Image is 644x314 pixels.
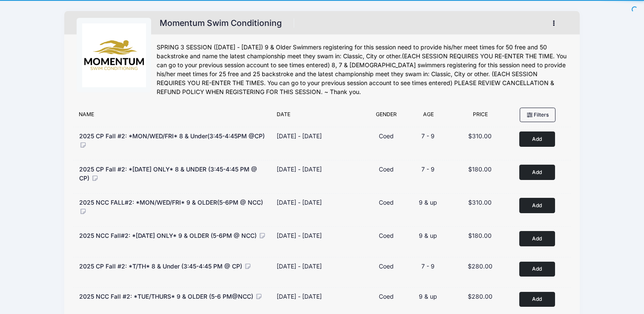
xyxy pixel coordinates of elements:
h1: Momentum Swim Conditioning [157,16,284,31]
div: Age [406,111,451,123]
span: 7 - 9 [421,166,435,173]
span: 2025 CP Fall #2: *T/TH* 8 & Under (3:45-4:45 PM @ CP) [79,263,242,270]
span: Coed [379,293,394,300]
button: Add [519,165,555,180]
span: 2025 NCC Fall#2: *[DATE] ONLY* 9 & OLDER (5-6PM @ NCC) [79,232,257,239]
span: $180.00 [468,166,492,173]
span: $180.00 [468,232,492,239]
span: 2025 CP Fall #2: *MON/WED/FRI* 8 & Under(3:45-4:45PM @CP) [79,132,265,140]
span: $280.00 [468,263,492,270]
div: [DATE] - [DATE] [277,198,322,207]
span: Coed [379,232,394,239]
div: SPRING 3 SESSION ([DATE] - [DATE]) 9 & Older Swimmers registering for this session need to provid... [157,43,567,97]
div: [DATE] - [DATE] [277,292,322,301]
div: [DATE] - [DATE] [277,262,322,271]
div: [DATE] - [DATE] [277,131,322,140]
span: Coed [379,263,394,270]
button: Add [519,131,555,146]
div: Name [75,111,273,123]
span: 2025 NCC FALL#2: *MON/WED/FRI* 9 & OLDER(5-6PM @ NCC) [79,199,263,206]
button: Add [519,292,555,307]
span: $280.00 [468,293,492,300]
span: 9 & up [419,293,437,300]
img: logo [82,23,146,87]
div: Price [451,111,510,123]
span: Coed [379,132,394,140]
span: Coed [379,166,394,173]
span: 2025 CP Fall #2: *[DATE] ONLY* 8 & UNDER (3:45-4:45 PM @ CP) [79,166,257,182]
div: Gender [366,111,406,123]
button: Add [519,262,555,277]
span: $310.00 [468,199,492,206]
div: [DATE] - [DATE] [277,231,322,240]
button: Add [519,198,555,213]
span: 7 - 9 [421,132,435,140]
button: Add [519,231,555,246]
span: 7 - 9 [421,263,435,270]
div: [DATE] - [DATE] [277,165,322,174]
button: Filters [520,108,555,122]
span: 2025 NCC Fall #2: *TUE/THURS* 9 & OLDER (5-6 PM@NCC) [79,293,253,300]
span: $310.00 [468,132,492,140]
span: 9 & up [419,232,437,239]
span: 9 & up [419,199,437,206]
span: Coed [379,199,394,206]
div: Date [272,111,366,123]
